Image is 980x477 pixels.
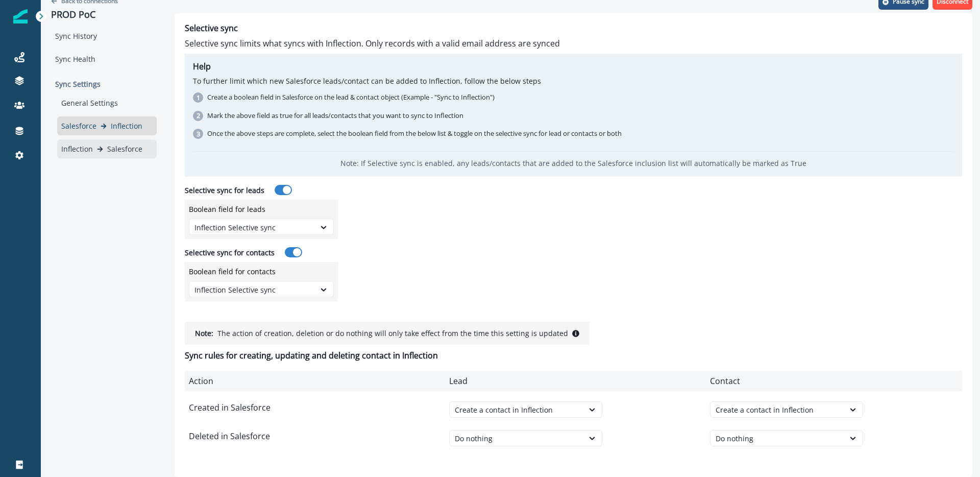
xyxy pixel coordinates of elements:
img: Inflection [13,9,28,23]
p: Salesforce [61,121,96,131]
p: Once the above steps are complete, select the boolean field from the below list & toggle on the s... [207,129,622,139]
div: Sync History [51,27,157,45]
p: Selective sync limits what syncs with Inflection. Only records with a valid email address are synced [185,37,962,50]
p: Boolean field for leads [189,204,265,214]
p: To further limit which new Salesforce leads/contact can be added to Inflection, follow the below ... [193,76,954,86]
p: Action [189,375,437,387]
div: General Settings [57,93,157,112]
div: Do nothing [455,433,578,444]
p: Boolean field for contacts [189,266,276,277]
h2: Selective sync [185,23,962,33]
h2: Sync rules for creating, updating and deleting contact in Inflection [185,351,962,361]
div: Do nothing [716,433,839,444]
div: Create a contact in Inflection [716,404,839,415]
p: Selective sync for contacts [185,247,275,258]
p: Note: If Selective sync is enabled, any leads/contacts that are added to the Salesforce inclusion... [340,158,806,169]
div: 2 [193,111,203,121]
p: Note: [195,328,213,339]
p: Selective sync for leads [185,185,264,196]
p: Create a boolean field in Salesforce on the lead & contact object (Example - "Sync to Inflection") [207,92,495,103]
div: 3 [193,129,203,139]
p: Inflection [61,144,93,154]
p: Created in Salesforce [189,401,435,418]
p: PROD PoC [51,9,157,20]
p: Sync Settings [51,75,157,93]
p: The action of creation, deletion or do nothing will only take effect from the time this setting i... [217,328,568,339]
div: Sync Health [51,50,157,68]
div: 1 [193,92,203,103]
p: Lead [449,375,468,387]
p: Deleted in Salesforce [189,430,435,463]
h2: Help [193,62,954,71]
p: Salesforce [107,144,142,154]
p: Mark the above field as true for all leads/contacts that you want to sync to Inflection [207,111,463,121]
div: Create a contact in Inflection [455,404,578,415]
p: Contact [710,375,740,387]
p: Inflection [111,121,142,131]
